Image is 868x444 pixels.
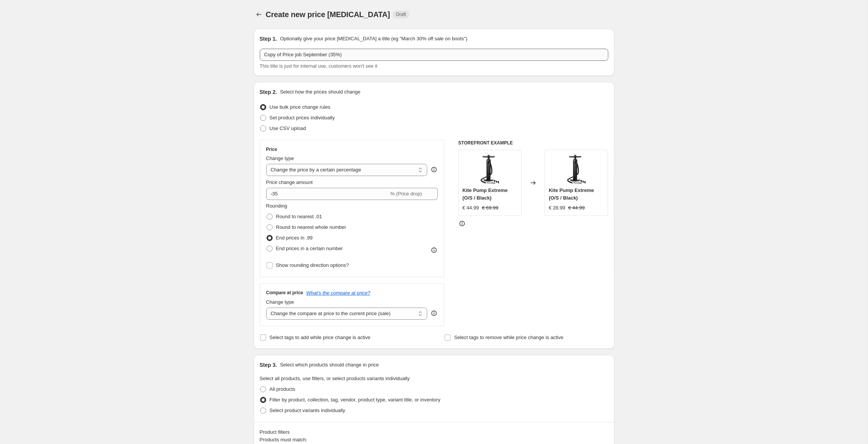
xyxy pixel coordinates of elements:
[280,35,467,43] p: Optionally give your price [MEDICAL_DATA] a title (eg "March 30% off sale on boots")
[430,309,438,317] div: help
[260,63,377,69] span: This title is just for internal use, customers won't see it
[482,204,498,212] strike: € 69.99
[266,155,294,161] span: Change type
[260,35,277,43] h2: Step 1.
[260,376,410,381] span: Select all products, use filters, or select products variants individually
[266,188,389,200] input: -15
[266,290,303,296] h3: Compare at price
[280,88,360,96] p: Select how the prices should change
[276,246,343,251] span: End prices in a certain number
[266,10,390,19] span: Create new price [MEDICAL_DATA]
[270,115,335,121] span: Set product prices individually
[270,125,306,131] span: Use CSV upload
[266,179,313,185] span: Price change amount
[270,386,295,392] span: All products
[260,428,608,436] div: Product filters
[260,49,608,61] input: 30% off holiday sale
[549,204,565,212] div: € 28.99
[270,408,345,413] span: Select product variants individually
[276,214,322,219] span: Round to nearest .01
[430,166,438,173] div: help
[266,146,277,152] h3: Price
[462,187,508,201] span: Kite Pump Extreme (O/S / Black)
[270,335,371,340] span: Select tags to add while price change is active
[260,361,277,369] h2: Step 3.
[458,140,608,146] h6: STOREFRONT EXAMPLE
[270,104,330,110] span: Use bulk price change rules
[270,397,440,403] span: Filter by product, collection, tag, vendor, product type, variant title, or inventory
[462,204,479,212] div: € 44.99
[276,235,313,241] span: End prices in .99
[266,299,294,305] span: Change type
[396,11,406,17] span: Draft
[266,203,287,209] span: Rounding
[306,290,371,296] button: What's the compare at price?
[280,361,379,369] p: Select which products should change in price
[260,88,277,96] h2: Step 2.
[254,9,264,20] button: Price change jobs
[561,154,592,184] img: product_image_35009190138_900_01_80x.png
[568,204,585,212] strike: € 44.99
[276,224,346,230] span: Round to nearest whole number
[549,187,594,201] span: Kite Pump Extreme (O/S / Black)
[260,437,308,442] span: Products must match:
[454,335,563,340] span: Select tags to remove while price change is active
[276,262,349,268] span: Show rounding direction options?
[475,154,505,184] img: product_image_35009190138_900_01_80x.png
[390,191,422,197] span: % (Price drop)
